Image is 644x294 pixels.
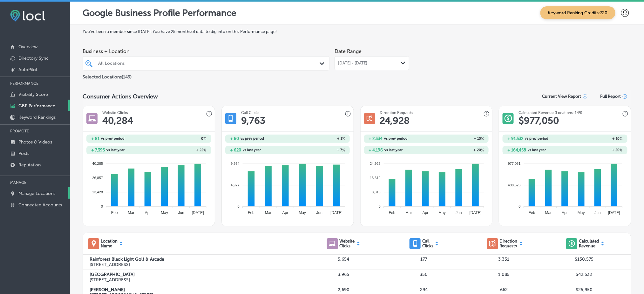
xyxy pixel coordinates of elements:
[340,239,355,248] p: Website Clicks
[529,210,536,215] tspan: Feb
[149,148,206,152] h2: + 22
[620,137,623,141] span: %
[405,210,412,215] tspan: Mar
[18,202,62,208] p: Connected Accounts
[192,210,204,215] tspan: [DATE]
[145,210,151,215] tspan: Apr
[384,287,464,292] p: 294
[384,137,408,140] span: vs prev period
[542,94,581,99] p: Current View Report
[91,148,105,152] h2: + 7,395
[241,137,264,140] span: vs prev period
[519,115,559,126] h1: $ 977,050
[423,210,429,215] tspan: Apr
[422,239,433,248] p: Call Clicks
[90,257,303,262] label: Rainforest Black Light Golf & Arcade
[92,162,103,165] tspan: 40,285
[525,137,548,140] span: vs prev period
[231,162,240,165] tspan: 9,954
[92,190,103,194] tspan: 13,428
[18,151,29,156] p: Posts
[507,136,523,141] h2: + 91,532
[565,148,623,152] h2: + 20
[540,6,615,19] span: Keyword Ranking Credits: 720
[544,257,625,262] p: $130,575
[464,287,544,292] p: 662
[90,262,303,267] p: [STREET_ADDRESS]
[335,48,362,54] label: Date Range
[464,257,544,262] p: 3,331
[178,210,184,215] tspan: Jun
[90,277,303,283] p: [STREET_ADDRESS]
[600,94,621,99] span: Full Report
[288,148,345,152] h2: + 7
[18,67,37,72] p: AutoPilot
[230,136,239,141] h2: + 60
[578,210,585,215] tspan: May
[342,148,345,152] span: %
[426,137,484,141] h2: + 10
[565,137,623,141] h2: + 10
[102,110,128,115] h3: Website Clicks
[338,61,367,66] span: [DATE] - [DATE]
[620,148,623,152] span: %
[204,148,207,152] span: %
[519,204,521,208] tspan: 0
[595,210,601,215] tspan: Jun
[149,137,206,141] h2: 0
[464,272,544,277] p: 1,085
[248,210,254,215] tspan: Feb
[101,204,103,208] tspan: 0
[288,137,345,141] h2: + 1
[426,148,484,152] h2: + 20
[91,136,99,141] h2: + 81
[507,148,526,152] h2: + 164,458
[544,287,625,292] p: $25,950
[528,148,546,152] span: vs last year
[303,287,384,292] p: 2,690
[243,148,261,152] span: vs last year
[562,210,568,215] tspan: Apr
[231,183,240,187] tspan: 4,977
[481,137,484,141] span: %
[128,210,135,215] tspan: Mar
[18,162,41,168] p: Reputation
[106,148,125,152] span: vs last year
[369,136,383,141] h2: + 2,334
[18,56,49,61] p: Directory Sync
[519,110,582,115] h3: Calculated Revenue (Locations: 149)
[18,191,55,196] p: Manage Locations
[369,148,383,152] h2: + 4,196
[544,272,625,277] p: $42,532
[18,44,37,50] p: Overview
[384,257,464,262] p: 177
[265,210,272,215] tspan: Mar
[18,115,56,120] p: Keyword Rankings
[83,29,631,34] label: You've been a member since [DATE] . You have 25 months of data to dig into on this Performance page!
[83,48,329,54] span: Business + Location
[370,176,381,180] tspan: 16,619
[83,8,236,18] p: Google Business Profile Performance
[379,204,381,208] tspan: 0
[83,93,158,100] span: Consumer Actions Overview
[161,210,168,215] tspan: May
[102,115,133,126] h1: 40,284
[230,148,241,152] h2: + 620
[238,204,240,208] tspan: 0
[579,239,599,248] p: Calculated Revenue
[101,239,118,248] p: Location Name
[101,137,125,140] span: vs prev period
[111,210,118,215] tspan: Feb
[83,72,132,80] p: Selected Locations ( 149 )
[481,148,484,152] span: %
[316,210,322,215] tspan: Jun
[384,272,464,277] p: 350
[500,239,518,248] p: Direction Requests
[18,139,52,145] p: Photos & Videos
[438,210,446,215] tspan: May
[90,287,303,292] label: [PERSON_NAME]
[342,137,345,141] span: %
[385,148,403,152] span: vs last year
[303,257,384,262] p: 5,654
[372,190,381,194] tspan: 8,310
